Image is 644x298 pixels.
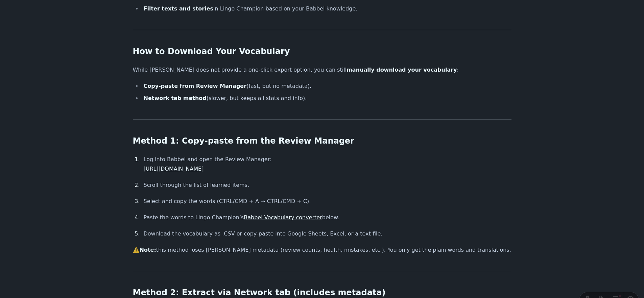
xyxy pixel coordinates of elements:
[144,213,511,222] p: Paste the words to Lingo Champion’s below.
[142,81,511,91] li: (fast, but no metadata).
[142,4,511,14] li: in Lingo Champion based on your Babbel knowledge.
[133,245,511,255] p: ⚠️ this method loses [PERSON_NAME] metadata (review counts, health, mistakes, etc.). You only get...
[142,94,511,103] li: (slower, but keeps all stats and info).
[244,214,322,221] a: Babbel Vocabulary converter
[140,247,156,253] strong: Note:
[144,229,511,239] p: Download the vocabulary as .CSV or copy-paste into Google Sheets, Excel, or a text file.
[133,136,511,147] h2: Method 1: Copy-paste from the Review Manager
[347,67,457,73] strong: manually download your vocabulary
[144,95,207,101] strong: Network tab method
[144,197,511,206] p: Select and copy the words (CTRL/CMD + A → CTRL/CMD + C).
[144,180,511,190] p: Scroll through the list of learned items.
[133,65,511,75] p: While [PERSON_NAME] does not provide a one-click export option, you can still :
[144,166,204,172] a: [URL][DOMAIN_NAME]
[144,83,247,89] strong: Copy-paste from Review Manager
[144,155,511,174] p: Log into Babbel and open the Review Manager:
[144,5,214,12] strong: Filter texts and stories
[133,46,511,57] h2: How to Download Your Vocabulary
